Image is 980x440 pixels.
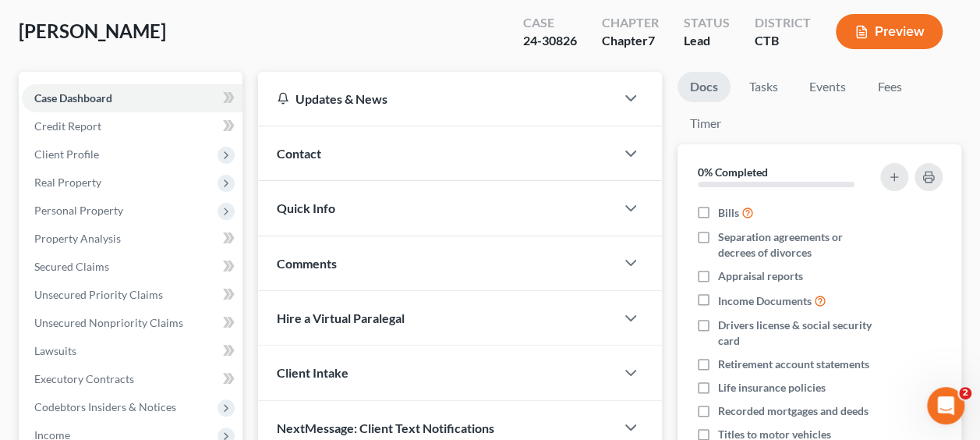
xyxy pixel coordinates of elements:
strong: 0% Completed [698,165,768,179]
span: Personal Property [34,204,123,217]
span: Appraisal reports [718,268,803,284]
a: Property Analysis [22,225,242,253]
div: District [755,14,811,32]
span: Bills [718,205,739,221]
iframe: Intercom live chat [927,387,964,424]
a: Timer [678,108,734,139]
span: Quick Info [277,200,335,215]
span: Property Analysis [34,232,121,245]
div: Chapter [602,32,659,50]
span: Recorded mortgages and deeds [718,403,869,419]
a: Events [797,72,858,102]
button: Preview [836,14,943,49]
div: CTB [755,32,811,50]
a: Credit Report [22,112,242,140]
span: Codebtors Insiders & Notices [34,400,176,413]
span: Client Intake [277,365,348,380]
div: Chapter [602,14,659,32]
span: Drivers license & social security card [718,318,877,349]
span: [PERSON_NAME] [19,20,166,42]
span: Separation agreements or decrees of divorces [718,229,877,261]
span: Lawsuits [34,344,76,357]
span: NextMessage: Client Text Notifications [277,420,494,435]
span: Life insurance policies [718,380,826,396]
div: Updates & News [277,90,596,107]
div: Status [684,14,730,32]
span: Comments [277,256,337,271]
a: Unsecured Priority Claims [22,281,242,309]
span: Case Dashboard [34,91,112,105]
a: Lawsuits [22,337,242,365]
span: 2 [959,387,971,399]
div: 24-30826 [523,32,577,50]
a: Executory Contracts [22,365,242,393]
a: Unsecured Nonpriority Claims [22,309,242,337]
a: Fees [865,72,915,102]
div: Lead [684,32,730,50]
span: Secured Claims [34,260,109,273]
span: Real Property [34,176,101,189]
a: Docs [678,72,731,102]
a: Tasks [737,72,791,102]
span: Hire a Virtual Paralegal [277,310,405,325]
a: Case Dashboard [22,84,242,112]
span: Executory Contracts [34,372,134,385]
span: Retirement account statements [718,357,869,372]
span: 7 [648,33,655,48]
span: Unsecured Nonpriority Claims [34,316,183,329]
div: Case [523,14,577,32]
a: Secured Claims [22,253,242,281]
span: Credit Report [34,119,101,133]
span: Contact [277,146,321,161]
span: Income Documents [718,293,812,309]
span: Client Profile [34,147,99,161]
span: Unsecured Priority Claims [34,288,163,301]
